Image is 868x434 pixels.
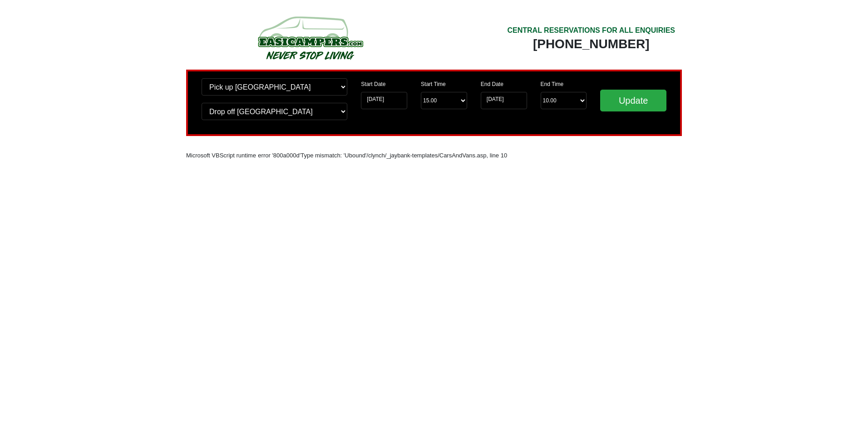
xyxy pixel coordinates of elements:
[541,80,564,88] label: End Time
[186,152,256,159] font: Microsoft VBScript runtime
[301,152,366,159] font: Type mismatch: 'Ubound'
[507,25,675,36] div: CENTRAL RESERVATIONS FOR ALL ENQUIRIES
[507,36,675,52] div: [PHONE_NUMBER]
[481,92,527,109] input: Return Date
[366,152,486,159] font: /clynch/_jaybank-templates/CarsAndVans.asp
[481,80,503,88] label: End Date
[224,13,396,63] img: campers-checkout-logo.png
[361,80,385,88] label: Start Date
[258,152,301,159] font: error '800a000d'
[421,80,446,88] label: Start Time
[487,152,508,159] font: , line 10
[361,92,407,109] input: Start Date
[600,90,666,111] input: Update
